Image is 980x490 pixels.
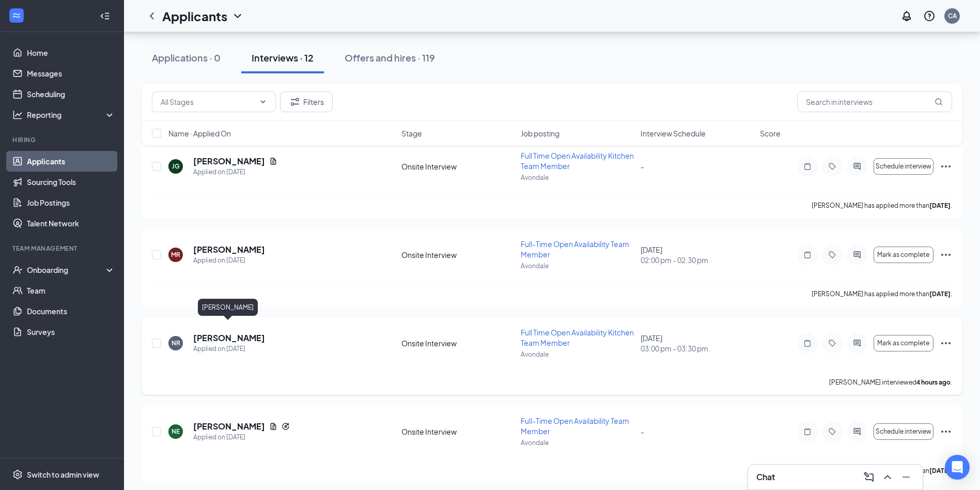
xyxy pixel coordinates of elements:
[923,10,936,22] svg: QuestionInfo
[879,469,896,485] button: ChevronUp
[27,265,106,275] div: Onboarding
[874,335,934,351] button: Mark as complete
[27,63,115,84] a: Messages
[27,213,115,234] a: Talent Network
[521,438,634,447] p: Avondale
[172,427,180,436] div: NE
[874,423,934,440] button: Schedule interview
[172,162,180,171] div: JG
[12,135,113,144] div: Hiring
[940,249,952,261] svg: Ellipses
[851,427,863,436] svg: ActiveChat
[929,202,951,209] b: [DATE]
[900,471,912,483] svg: Minimize
[521,262,634,270] p: Avondale
[12,244,113,253] div: Team Management
[161,96,255,108] input: All Stages
[193,332,265,344] h5: [PERSON_NAME]
[193,421,265,432] h5: [PERSON_NAME]
[521,173,634,182] p: Avondale
[259,98,267,106] svg: ChevronDown
[916,378,951,386] b: 4 hours ago
[27,469,99,480] div: Switch to admin view
[231,10,244,22] svg: ChevronDown
[641,343,754,354] span: 03:00 pm - 03:30 pm
[876,428,931,435] span: Schedule interview
[521,239,629,259] span: Full-Time Open Availability Team Member
[269,157,277,165] svg: Document
[152,51,221,64] div: Applications · 0
[881,471,894,483] svg: ChevronUp
[168,128,231,139] span: Name · Applied On
[929,290,951,298] b: [DATE]
[193,255,265,266] div: Applied on [DATE]
[401,128,422,139] span: Stage
[874,247,934,263] button: Mark as complete
[945,455,970,480] div: Open Intercom Messenger
[940,337,952,349] svg: Ellipses
[826,162,838,171] svg: Tag
[27,110,116,120] div: Reporting
[345,51,435,64] div: Offers and hires · 119
[874,158,934,175] button: Schedule interview
[940,160,952,173] svg: Ellipses
[641,128,706,139] span: Interview Schedule
[521,328,634,347] span: Full Time Open Availability Kitchen Team Member
[521,128,559,139] span: Job posting
[760,128,781,139] span: Score
[801,339,814,347] svg: Note
[861,469,877,485] button: ComposeMessage
[172,339,180,347] div: NR
[641,244,754,265] div: [DATE]
[27,301,115,321] a: Documents
[193,432,290,442] div: Applied on [DATE]
[401,426,515,437] div: Onsite Interview
[27,321,115,342] a: Surveys
[877,340,929,347] span: Mark as complete
[877,251,929,258] span: Mark as complete
[801,162,814,171] svg: Note
[11,10,22,21] svg: WorkstreamLogo
[521,350,634,359] p: Avondale
[812,201,952,210] p: [PERSON_NAME] has applied more than .
[12,265,23,275] svg: UserCheck
[641,162,644,171] span: -
[948,11,957,20] div: CA
[280,91,333,112] button: Filter Filters
[27,42,115,63] a: Home
[826,251,838,259] svg: Tag
[641,255,754,265] span: 02:00 pm - 02:30 pm
[401,161,515,172] div: Onsite Interview
[27,84,115,104] a: Scheduling
[898,469,914,485] button: Minimize
[829,378,952,387] p: [PERSON_NAME] interviewed .
[162,7,227,25] h1: Applicants
[863,471,875,483] svg: ComposeMessage
[401,250,515,260] div: Onsite Interview
[193,167,277,177] div: Applied on [DATE]
[171,250,180,259] div: MR
[876,163,931,170] span: Schedule interview
[100,11,110,21] svg: Collapse
[826,339,838,347] svg: Tag
[27,172,115,192] a: Sourcing Tools
[851,162,863,171] svg: ActiveChat
[252,51,314,64] div: Interviews · 12
[146,10,158,22] svg: ChevronLeft
[641,427,644,436] span: -
[900,10,913,22] svg: Notifications
[801,251,814,259] svg: Note
[193,344,265,354] div: Applied on [DATE]
[27,192,115,213] a: Job Postings
[12,469,23,480] svg: Settings
[940,425,952,438] svg: Ellipses
[851,339,863,347] svg: ActiveChat
[935,98,943,106] svg: MagnifyingGlass
[521,416,629,436] span: Full-Time Open Availability Team Member
[756,471,775,483] h3: Chat
[269,422,277,431] svg: Document
[826,427,838,436] svg: Tag
[193,244,265,255] h5: [PERSON_NAME]
[12,110,23,120] svg: Analysis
